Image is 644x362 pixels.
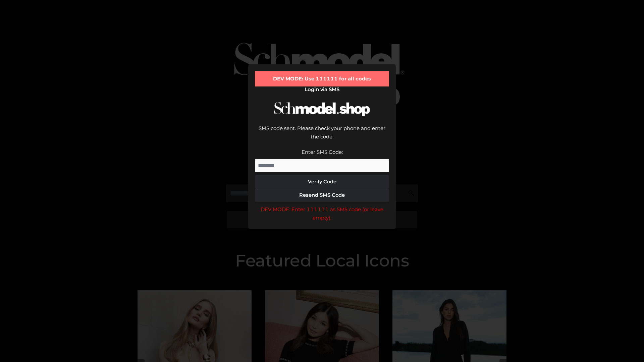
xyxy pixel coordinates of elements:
[255,124,389,148] div: SMS code sent. Please check your phone and enter the code.
[302,149,343,155] label: Enter SMS Code:
[255,71,389,86] div: DEV MODE: Use 111111 for all codes
[255,205,389,222] div: DEV MODE: Enter 111111 as SMS code (or leave empty).
[255,175,389,188] button: Verify Code
[255,86,389,93] h2: Login via SMS
[272,96,372,122] img: Schmodel Logo
[255,188,389,202] button: Resend SMS Code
